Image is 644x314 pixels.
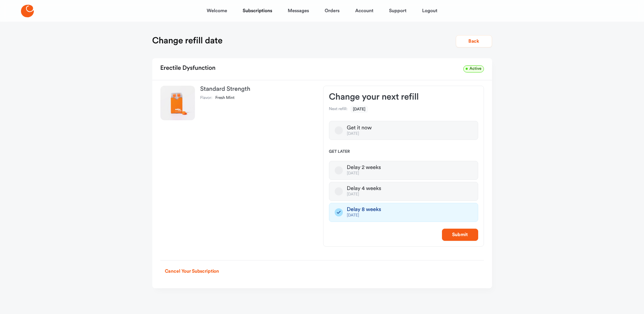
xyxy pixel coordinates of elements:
dt: Next refill: [329,107,348,112]
button: Delay 4 weeks[DATE] [335,187,343,195]
h3: Change your next refill [329,91,478,102]
button: Get it now[DATE] [335,126,343,134]
div: Delay 8 weeks [347,206,381,213]
div: [DATE] [347,171,381,176]
a: Logout [422,3,437,19]
button: Cancel Your Subscription [160,265,224,277]
button: Delay 2 weeks[DATE] [335,166,343,174]
span: [DATE] [351,106,368,113]
span: Get later [329,149,478,155]
a: Account [355,3,373,19]
a: Messages [288,3,309,19]
a: Welcome [207,3,227,19]
div: Delay 2 weeks [347,164,381,171]
span: Active [463,65,484,72]
a: Support [389,3,406,19]
div: [DATE] [347,213,381,218]
button: Back [456,35,492,47]
img: Standard Strength [160,86,195,120]
button: Submit [442,229,478,241]
div: Get it now [347,125,372,131]
dd: Fresh Mint [215,96,235,101]
a: Orders [325,3,339,19]
dt: Flavor: [200,96,213,101]
h3: Standard Strength [200,86,312,92]
div: [DATE] [347,192,381,197]
div: [DATE] [347,131,372,137]
h1: Change refill date [152,35,223,46]
h2: Erectile Dysfunction [160,62,216,75]
div: Delay 4 weeks [347,185,381,192]
a: Subscriptions [243,3,272,19]
button: Delay 8 weeks[DATE] [335,208,343,216]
